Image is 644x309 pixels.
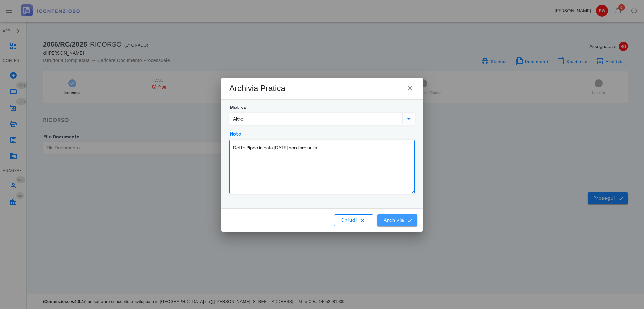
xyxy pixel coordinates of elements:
button: Archivia [377,214,417,226]
span: Archivia [383,217,411,223]
button: Chiudi [334,214,373,226]
input: Motivo [230,113,401,125]
label: Motivo [228,104,247,111]
div: Archivia Pratica [229,83,285,94]
span: Chiudi [340,217,367,223]
label: Note [228,131,241,138]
